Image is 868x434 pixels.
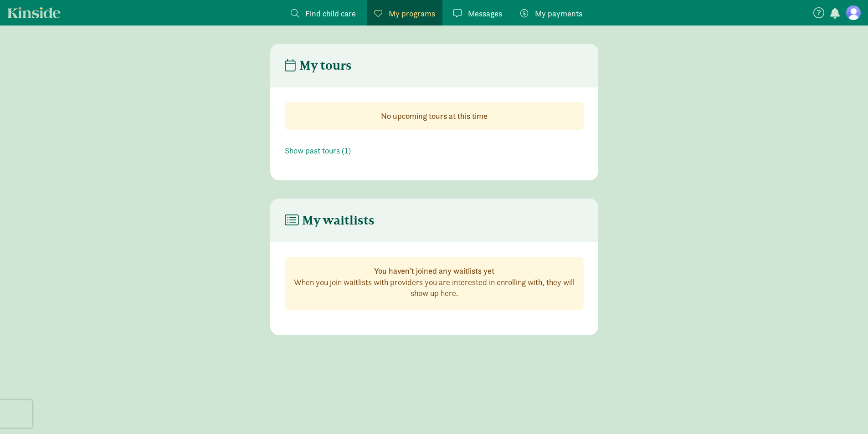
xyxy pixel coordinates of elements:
h4: My waitlists [285,213,375,228]
p: When you join waitlists with providers you are interested in enrolling with, they will show up here. [293,277,576,299]
span: Messages [468,7,502,20]
strong: No upcoming tours at this time [381,111,488,121]
a: Show past tours (1) [285,145,351,156]
span: My programs [389,7,435,20]
span: Find child care [305,7,356,20]
h4: My tours [285,58,352,73]
a: Kinside [7,7,61,18]
span: My payments [535,7,582,20]
strong: You haven’t joined any waitlists yet [374,266,494,276]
